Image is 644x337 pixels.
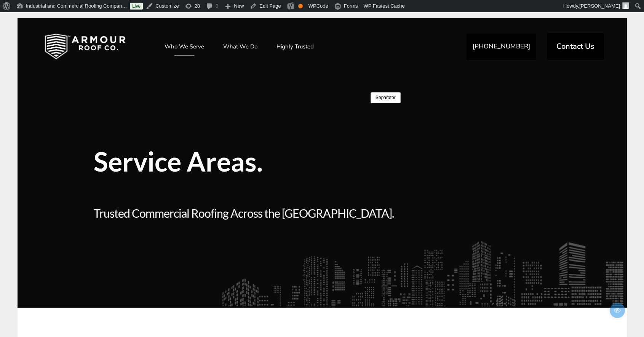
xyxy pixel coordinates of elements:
a: Who We Serve [157,37,212,56]
img: Industrial and Commercial Roofing Company | Armour Roof Co. [32,27,137,66]
a: Contact Us [547,33,604,60]
a: Live [130,3,143,10]
span: [PERSON_NAME] [579,3,620,9]
a: [PHONE_NUMBER] [467,34,536,60]
a: What We Do [216,37,265,56]
span: Contact Us [556,43,594,50]
span: Edit/Preview [610,303,625,318]
a: Highly Trusted [269,37,321,56]
div: OK [298,4,303,8]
